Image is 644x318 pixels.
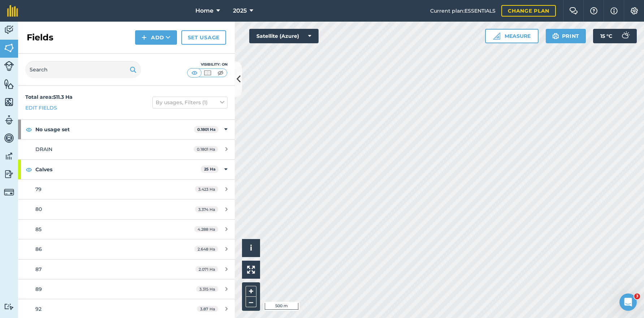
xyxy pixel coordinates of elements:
[246,286,256,297] button: +
[197,306,218,312] span: 3.87 Ha
[194,146,218,152] span: 0.1801 Ha
[194,226,218,232] span: 4.288 Ha
[242,239,260,257] button: i
[18,260,235,279] a: 872.071 Ha
[4,43,14,53] img: svg+xml;base64,PHN2ZyB4bWxucz0iaHR0cDovL3d3dy53My5vcmcvMjAwMC9zdmciIHdpZHRoPSI1NiIgaGVpZ2h0PSI2MC...
[35,226,42,233] span: 85
[552,32,559,40] img: svg+xml;base64,PHN2ZyB4bWxucz0iaHR0cDovL3d3dy53My5vcmcvMjAwMC9zdmciIHdpZHRoPSIxOSIgaGVpZ2h0PSIyNC...
[18,199,235,219] a: 803.374 Ha
[35,120,194,139] strong: No usage set
[187,62,228,67] div: Visibility: On
[18,160,235,179] div: Calves25 Ha
[18,239,235,259] a: 862.648 Ha
[4,303,14,310] img: svg+xml;base64,PD94bWwgdmVyc2lvbj0iMS4wIiBlbmNvZGluZz0idXRmLTgiPz4KPCEtLSBHZW5lcmF0b3I6IEFkb2JlIE...
[142,33,147,42] img: svg+xml;base64,PHN2ZyB4bWxucz0iaHR0cDovL3d3dy53My5vcmcvMjAwMC9zdmciIHdpZHRoPSIxNCIgaGVpZ2h0PSIyNC...
[203,69,212,76] img: svg+xml;base64,PHN2ZyB4bWxucz0iaHR0cDovL3d3dy53My5vcmcvMjAwMC9zdmciIHdpZHRoPSI1MCIgaGVpZ2h0PSI0MC...
[493,32,500,40] img: Ruler icon
[4,25,14,35] img: svg+xml;base64,PD94bWwgdmVyc2lvbj0iMS4wIiBlbmNvZGluZz0idXRmLTgiPz4KPCEtLSBHZW5lcmF0b3I6IEFkb2JlIE...
[35,306,42,312] span: 92
[630,7,639,14] img: A cog icon
[4,151,14,162] img: svg+xml;base64,PD94bWwgdmVyc2lvbj0iMS4wIiBlbmNvZGluZz0idXRmLTgiPz4KPCEtLSBHZW5lcmF0b3I6IEFkb2JlIE...
[130,65,137,74] img: svg+xml;base64,PHN2ZyB4bWxucz0iaHR0cDovL3d3dy53My5vcmcvMjAwMC9zdmciIHdpZHRoPSIxOSIgaGVpZ2h0PSIyNC...
[4,133,14,143] img: svg+xml;base64,PD94bWwgdmVyc2lvbj0iMS4wIiBlbmNvZGluZz0idXRmLTgiPz4KPCEtLSBHZW5lcmF0b3I6IEFkb2JlIE...
[485,29,539,43] button: Measure
[18,140,235,159] a: DRAIN0.1801 Ha
[35,246,42,252] span: 86
[35,146,52,153] span: DRAIN
[430,7,496,15] span: Current plan : ESSENTIALS
[195,186,218,192] span: 3.423 Ha
[195,6,213,15] span: Home
[35,266,42,273] span: 87
[634,293,640,299] span: 3
[4,187,14,197] img: svg+xml;base64,PD94bWwgdmVyc2lvbj0iMS4wIiBlbmNvZGluZz0idXRmLTgiPz4KPCEtLSBHZW5lcmF0b3I6IEFkb2JlIE...
[216,69,225,76] img: svg+xml;base64,PHN2ZyB4bWxucz0iaHR0cDovL3d3dy53My5vcmcvMjAwMC9zdmciIHdpZHRoPSI1MCIgaGVpZ2h0PSI0MC...
[600,29,612,43] span: 15 ° C
[589,7,598,14] img: A question mark icon
[247,266,255,274] img: Four arrows, one pointing top left, one top right, one bottom right and the last bottom left
[501,5,556,17] a: Change plan
[27,32,53,43] h2: Fields
[190,69,199,76] img: svg+xml;base64,PHN2ZyB4bWxucz0iaHR0cDovL3d3dy53My5vcmcvMjAwMC9zdmciIHdpZHRoPSI1MCIgaGVpZ2h0PSI0MC...
[197,127,216,132] strong: 0.1801 Ha
[18,120,235,139] div: No usage set0.1801 Ha
[618,29,632,43] img: svg+xml;base64,PD94bWwgdmVyc2lvbj0iMS4wIiBlbmNvZGluZz0idXRmLTgiPz4KPCEtLSBHZW5lcmF0b3I6IEFkb2JlIE...
[249,29,319,43] button: Satellite (Azure)
[619,293,637,311] iframe: Intercom live chat
[250,243,252,252] span: i
[546,29,586,43] button: Print
[610,6,618,15] img: svg+xml;base64,PHN2ZyB4bWxucz0iaHR0cDovL3d3dy53My5vcmcvMjAwMC9zdmciIHdpZHRoPSIxNyIgaGVpZ2h0PSIxNy...
[593,29,637,43] button: 15 °C
[18,180,235,199] a: 793.423 Ha
[35,160,201,179] strong: Calves
[25,61,141,78] input: Search
[4,61,14,71] img: svg+xml;base64,PD94bWwgdmVyc2lvbj0iMS4wIiBlbmNvZGluZz0idXRmLTgiPz4KPCEtLSBHZW5lcmF0b3I6IEFkb2JlIE...
[4,97,14,107] img: svg+xml;base64,PHN2ZyB4bWxucz0iaHR0cDovL3d3dy53My5vcmcvMjAwMC9zdmciIHdpZHRoPSI1NiIgaGVpZ2h0PSI2MC...
[135,30,177,45] button: Add
[181,30,226,45] a: Set usage
[35,206,42,212] span: 80
[18,279,235,299] a: 893.315 Ha
[195,206,218,212] span: 3.374 Ha
[204,167,216,172] strong: 25 Ha
[195,266,218,272] span: 2.071 Ha
[569,7,578,14] img: Two speech bubbles overlapping with the left bubble in the forefront
[18,220,235,239] a: 854.288 Ha
[4,169,14,180] img: svg+xml;base64,PD94bWwgdmVyc2lvbj0iMS4wIiBlbmNvZGluZz0idXRmLTgiPz4KPCEtLSBHZW5lcmF0b3I6IEFkb2JlIE...
[152,97,228,108] button: By usages, Filters (1)
[4,115,14,125] img: svg+xml;base64,PD94bWwgdmVyc2lvbj0iMS4wIiBlbmNvZGluZz0idXRmLTgiPz4KPCEtLSBHZW5lcmF0b3I6IEFkb2JlIE...
[233,6,247,15] span: 2025
[35,186,42,193] span: 79
[246,297,256,307] button: –
[196,286,218,292] span: 3.315 Ha
[26,165,32,174] img: svg+xml;base64,PHN2ZyB4bWxucz0iaHR0cDovL3d3dy53My5vcmcvMjAwMC9zdmciIHdpZHRoPSIxOCIgaGVpZ2h0PSIyNC...
[35,286,42,292] span: 89
[7,5,18,17] img: fieldmargin Logo
[25,104,57,112] a: Edit fields
[194,246,218,252] span: 2.648 Ha
[26,125,32,134] img: svg+xml;base64,PHN2ZyB4bWxucz0iaHR0cDovL3d3dy53My5vcmcvMjAwMC9zdmciIHdpZHRoPSIxOCIgaGVpZ2h0PSIyNC...
[4,79,14,89] img: svg+xml;base64,PHN2ZyB4bWxucz0iaHR0cDovL3d3dy53My5vcmcvMjAwMC9zdmciIHdpZHRoPSI1NiIgaGVpZ2h0PSI2MC...
[25,94,73,100] strong: Total area : 511.3 Ha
